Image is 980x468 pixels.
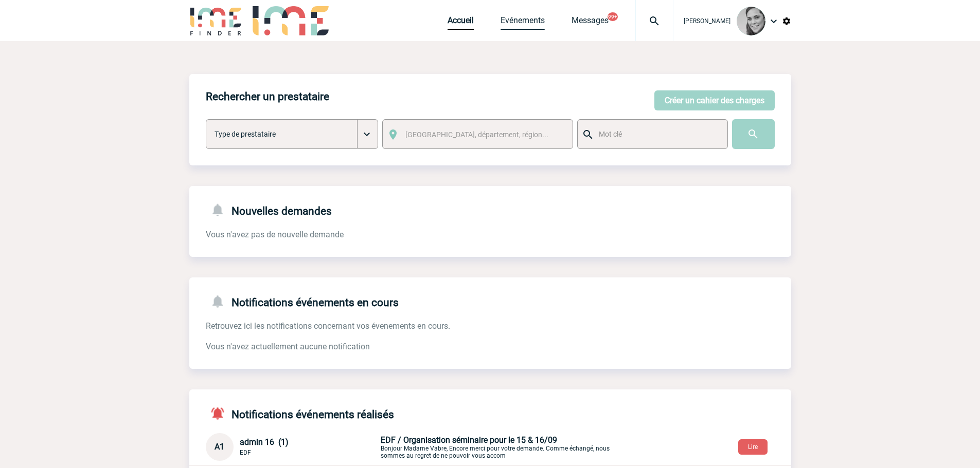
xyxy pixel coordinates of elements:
img: 94297-0.png [737,7,765,35]
h4: Notifications événements en cours [206,294,399,309]
button: 99+ [608,12,618,21]
img: notifications-24-px-g.png [210,294,231,309]
span: [GEOGRAPHIC_DATA], département, région... [405,130,548,139]
h4: Rechercher un prestataire [206,90,329,103]
span: A1 [215,442,224,452]
a: Lire [730,441,776,451]
a: A1 admin 16 (1) EDF EDF / Organisation séminaire pour le 15 & 16/09Bonjour Madame Vabre, Encore m... [206,441,622,451]
input: Mot clé [596,127,718,141]
span: [PERSON_NAME] [684,17,730,25]
h4: Notifications événements réalisés [206,406,394,421]
button: Lire [738,439,768,455]
img: IME-Finder [189,6,243,35]
img: notifications-active-24-px-r.png [210,406,231,421]
a: Accueil [448,15,474,30]
span: Vous n'avez pas de nouvelle demande [206,230,344,239]
a: Evénements [501,15,545,30]
span: Vous n'avez actuellement aucune notification [206,342,370,351]
div: Conversation privée : Client - Agence [206,433,791,461]
img: notifications-24-px-g.png [210,202,231,217]
span: EDF / Organisation séminaire pour le 15 & 16/09 [381,435,557,445]
a: Messages [572,15,609,30]
span: admin 16 (1) [240,437,289,447]
input: Submit [732,119,775,149]
span: Retrouvez ici les notifications concernant vos évenements en cours. [206,321,450,331]
h4: Nouvelles demandes [206,202,332,217]
p: Bonjour Madame Vabre, Encore merci pour votre demande. Comme échangé, nous sommes au regret de ne... [381,435,622,459]
span: EDF [240,449,251,456]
